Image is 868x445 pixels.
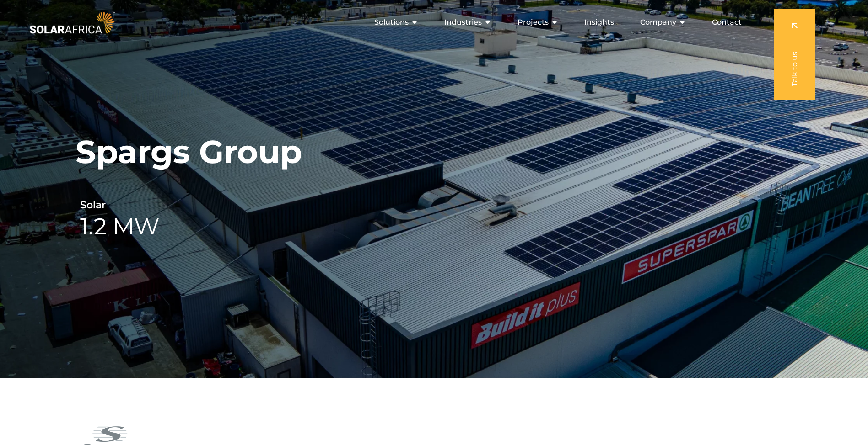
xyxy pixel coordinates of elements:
span: Industries [444,17,482,28]
span: Projects [518,17,549,28]
span: Solutions [374,17,409,28]
div: Menu Toggle [117,13,749,32]
h2: 1.2 MW [80,212,160,241]
span: Company [640,17,676,28]
h1: Spargs Group [75,132,302,171]
h6: Solar [80,199,106,212]
nav: Menu [117,13,749,32]
a: Insights [584,17,614,28]
a: Contact [712,17,742,28]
